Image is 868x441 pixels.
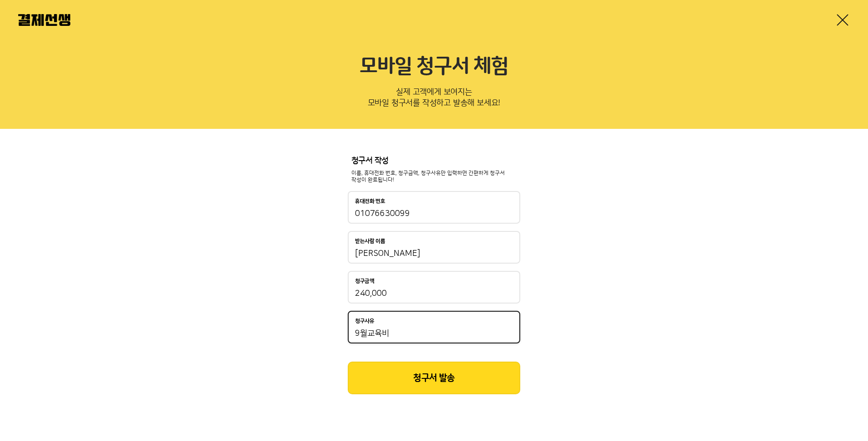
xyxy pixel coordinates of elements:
[355,278,375,284] p: 청구금액
[18,84,850,114] p: 실제 고객에게 보여지는 모바일 청구서를 작성하고 발송해 보세요!
[355,318,375,324] p: 청구사유
[355,248,513,259] input: 받는사람 이름
[18,54,850,79] h2: 모바일 청구서 체험
[351,170,517,184] p: 이름, 휴대전화 번호, 청구금액, 청구사유만 입력하면 간편하게 청구서 작성이 완료됩니다!
[18,14,70,26] img: 결제선생
[355,208,513,219] input: 휴대전화 번호
[355,198,385,205] p: 휴대전화 번호
[355,288,513,299] input: 청구금액
[351,156,517,166] p: 청구서 작성
[355,238,385,245] p: 받는사람 이름
[355,328,513,339] input: 청구사유
[348,362,520,394] button: 청구서 발송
